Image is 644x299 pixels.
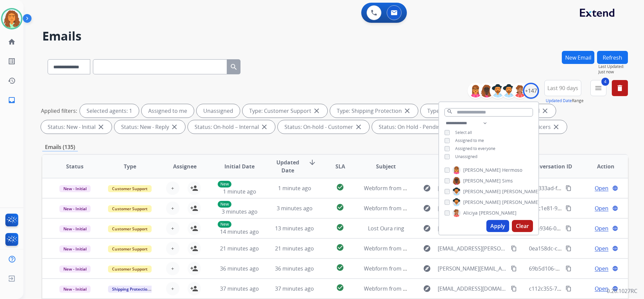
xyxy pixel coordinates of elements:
span: 4 [601,78,609,86]
span: [EMAIL_ADDRESS][DOMAIN_NAME] [438,285,507,293]
span: New - Initial [59,205,91,212]
span: Aliciya [463,210,478,216]
button: + [166,202,179,215]
span: 14 minutes ago [220,228,259,235]
span: Conversation ID [529,162,572,170]
mat-icon: explore [423,285,431,293]
span: New - Initial [59,245,91,252]
div: Unassigned [197,104,240,118]
button: + [166,242,179,255]
mat-icon: close [403,107,411,115]
div: Type: Reguard CS [421,104,487,118]
span: 21 minutes ago [220,245,259,252]
div: Status: New - Initial [41,120,112,134]
button: 4 [590,80,606,96]
span: [EMAIL_ADDRESS][DOMAIN_NAME] [438,184,507,192]
mat-icon: check_circle [336,223,344,231]
span: Type [124,162,136,170]
span: [EMAIL_ADDRESS][PERSON_NAME][DOMAIN_NAME] [438,244,507,252]
div: Status: On-hold – Internal [188,120,275,134]
mat-icon: close [170,123,178,131]
span: + [171,244,174,252]
span: [PERSON_NAME] [502,188,540,195]
mat-icon: delete [616,84,624,92]
mat-icon: explore [423,244,431,252]
mat-icon: list_alt [8,57,16,65]
span: Shipping Protection [108,286,154,293]
span: [PERSON_NAME] [463,177,501,184]
mat-icon: history [8,77,16,85]
mat-icon: language [612,266,618,272]
span: Last Updated: [598,64,628,69]
mat-icon: close [541,107,549,115]
span: [EMAIL_ADDRESS][DOMAIN_NAME] [438,224,507,232]
mat-icon: content_copy [511,266,517,272]
mat-icon: language [612,245,618,251]
span: Subject [376,162,396,170]
button: + [166,262,179,275]
p: New [218,201,231,208]
mat-icon: person_add [190,285,198,293]
mat-icon: close [552,123,560,131]
div: Status: New - Reply [114,120,185,134]
span: Open [595,184,608,192]
span: 69b5d106-bd16-46d2-bacc-432e12040b2b [529,265,634,272]
mat-icon: explore [423,265,431,273]
mat-icon: content_copy [566,286,572,292]
span: Webform from [EMAIL_ADDRESS][DOMAIN_NAME] on [DATE] [364,205,516,212]
button: Last 90 days [544,80,581,96]
mat-icon: content_copy [566,225,572,231]
mat-icon: inbox [8,96,16,104]
span: [EMAIL_ADDRESS][DOMAIN_NAME] [438,204,507,212]
div: Type: Customer Support [243,104,327,118]
p: Applied filters: [41,107,77,115]
span: c112c355-79ef-4f4d-98a3-9bab42fe7f3d [529,285,628,292]
mat-icon: language [612,286,618,292]
mat-icon: content_copy [566,266,572,272]
mat-icon: content_copy [511,245,517,251]
span: Customer Support [108,185,152,192]
span: [PERSON_NAME][EMAIL_ADDRESS][DOMAIN_NAME] [438,265,507,273]
span: New - Initial [59,266,91,273]
mat-icon: language [612,225,618,231]
span: + [171,285,174,293]
mat-icon: check_circle [336,183,344,191]
p: New [218,221,231,228]
span: 37 minutes ago [275,285,314,292]
span: New - Initial [59,185,91,192]
span: Sims [502,177,513,184]
mat-icon: explore [423,184,431,192]
span: SLA [335,162,345,170]
span: [PERSON_NAME] [463,199,501,206]
span: [PERSON_NAME] [502,199,540,206]
mat-icon: menu [594,84,602,92]
span: 36 minutes ago [220,265,259,272]
div: +147 [523,83,539,99]
span: Lost Oura ring [368,225,404,232]
button: New Email [562,51,594,64]
span: Webform from [EMAIL_ADDRESS][PERSON_NAME][DOMAIN_NAME] on [DATE] [364,245,557,252]
span: Last 90 days [547,87,578,89]
mat-icon: close [355,123,363,131]
span: Select all [455,130,472,135]
img: avatar [2,9,21,28]
span: 36 minutes ago [275,265,314,272]
p: New [218,181,231,188]
mat-icon: arrow_downward [308,158,316,166]
span: Open [595,204,608,212]
mat-icon: language [612,205,618,211]
span: 3 minutes ago [222,208,258,215]
mat-icon: explore [423,204,431,212]
div: Assigned to me [142,104,194,118]
mat-icon: content_copy [511,286,517,292]
span: [PERSON_NAME] [479,210,517,216]
span: 21 minutes ago [275,245,314,252]
span: Customer Support [108,225,152,232]
mat-icon: explore [423,224,431,232]
span: Initial Date [224,162,255,170]
span: + [171,265,174,273]
span: Status [66,162,84,170]
span: Assigned to everyone [455,146,495,151]
mat-icon: search [230,63,238,71]
span: Assigned to me [455,138,484,143]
